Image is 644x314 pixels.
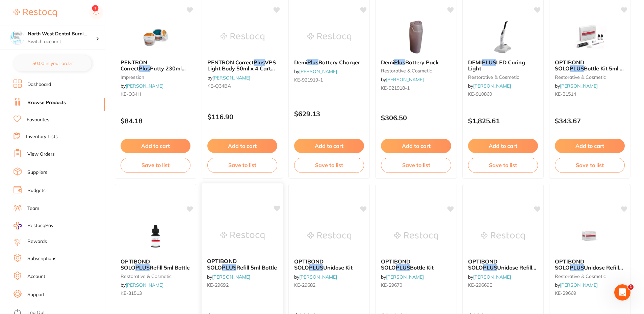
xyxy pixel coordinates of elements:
[307,59,318,66] em: Plus
[323,264,353,271] span: Unidose Kit
[386,76,424,83] a: [PERSON_NAME]
[381,274,424,280] span: by
[294,258,324,271] span: OPTIBOND SOLO
[27,205,39,212] a: Team
[27,99,66,106] a: Browse Products
[555,117,625,125] p: $343.67
[27,169,47,176] a: Suppliers
[555,59,584,72] span: OPTIBOND SOLO
[207,258,237,271] span: OPTIBOND SOLO
[27,187,46,194] a: Budgets
[394,20,438,54] img: Demi Plus Battery Pack
[294,258,364,271] b: OPTIBOND SOLO PLUS Unidose Kit
[555,282,598,288] span: by
[27,255,56,262] a: Subscriptions
[381,158,451,172] button: Save to list
[121,74,190,80] small: impression
[482,59,496,66] em: PLUS
[468,139,538,153] button: Add to cart
[394,219,438,253] img: OPTIBOND SOLO PLUS Bottle Kit
[481,20,525,54] img: DEMI PLUS LED Curing Light
[468,258,538,271] b: OPTIBOND SOLO PLUS Unidose Refill Pack of 100
[121,274,190,279] small: restorative & cosmetic
[150,264,190,271] span: Refill 5ml Bottle
[299,68,337,74] a: [PERSON_NAME]
[568,20,612,54] img: OPTIBOND SOLO PLUS Bottle Kit 5ml x 2, Gel etch 3g & 20 Tips
[27,222,53,229] span: RestocqPay
[121,258,150,271] span: OPTIBOND SOLO
[468,258,497,271] span: OPTIBOND SOLO
[207,59,254,66] span: PENTRON Correct
[473,274,511,280] a: [PERSON_NAME]
[27,273,45,280] a: Account
[473,83,511,89] a: [PERSON_NAME]
[14,5,57,21] a: Restocq Logo
[555,258,584,271] span: OPTIBOND SOLO
[468,83,511,89] span: by
[121,290,142,296] span: KE-31513
[236,264,277,271] span: Refill 5ml Bottle
[121,65,186,78] span: Putty 230ml Catalyst & 230ml Base
[207,274,250,280] span: by
[468,59,525,72] span: LED Curing Light
[468,264,536,277] span: Unidose Refill Pack of 100
[555,65,624,78] span: Bottle Kit 5ml x 2, Gel etch 3g & 20 Tips
[27,238,47,245] a: Rewards
[14,9,57,17] img: Restocq Logo
[309,264,323,271] em: PLUS
[386,274,424,280] a: [PERSON_NAME]
[468,158,538,172] button: Save to list
[26,133,58,140] a: Inventory Lists
[468,282,492,288] span: KE-29669E
[222,264,236,271] em: PLUS
[381,76,424,83] span: by
[212,75,250,81] a: [PERSON_NAME]
[481,219,525,253] img: OPTIBOND SOLO PLUS Unidose Refill Pack of 100
[405,59,439,66] span: Battery Pack
[294,59,364,65] b: Demi Plus Battery Charger
[139,65,150,72] em: Plus
[570,264,584,271] em: PLUS
[207,59,276,78] span: VPS Light Body 50ml x 4 Carts & 16 Tips
[207,139,277,153] button: Add to cart
[381,282,402,288] span: KE-29670
[294,59,307,66] span: Demi
[294,68,337,74] span: by
[121,59,190,72] b: PENTRON Correct Plus Putty 230ml Catalyst & 230ml Base
[410,264,434,271] span: Bottle Kit
[207,75,250,81] span: by
[294,274,337,280] span: by
[207,113,277,121] p: $116.90
[207,258,278,271] b: OPTIBOND SOLO PLUS Refill 5ml Bottle
[14,55,92,71] button: $0.00 in your order
[121,258,190,271] b: OPTIBOND SOLO PLUS Refill 5ml Bottle
[126,282,163,288] a: [PERSON_NAME]
[254,59,265,66] em: Plus
[121,117,190,125] p: $84.18
[134,219,178,253] img: OPTIBOND SOLO PLUS Refill 5ml Bottle
[555,264,623,277] span: Unidose Refill Pack of 100
[294,139,364,153] button: Add to cart
[121,139,190,153] button: Add to cart
[318,59,360,66] span: Battery Charger
[28,31,96,37] h4: North West Dental Burnie
[294,282,315,288] span: KE-29682
[294,158,364,172] button: Save to list
[207,158,277,172] button: Save to list
[10,31,24,44] img: North West Dental Burnie
[468,274,511,280] span: by
[381,139,451,153] button: Add to cart
[27,81,51,88] a: Dashboard
[307,20,351,54] img: Demi Plus Battery Charger
[555,158,625,172] button: Save to list
[307,219,351,253] img: OPTIBOND SOLO PLUS Unidose Kit
[381,59,451,65] b: Demi Plus Battery Pack
[468,91,492,97] span: KE-910860
[628,284,634,290] span: 1
[27,117,49,123] a: Favourites
[121,83,163,89] span: by
[27,291,45,298] a: Support
[135,264,150,271] em: PLUS
[381,114,451,122] p: $306.50
[468,74,538,80] small: restorative & cosmetic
